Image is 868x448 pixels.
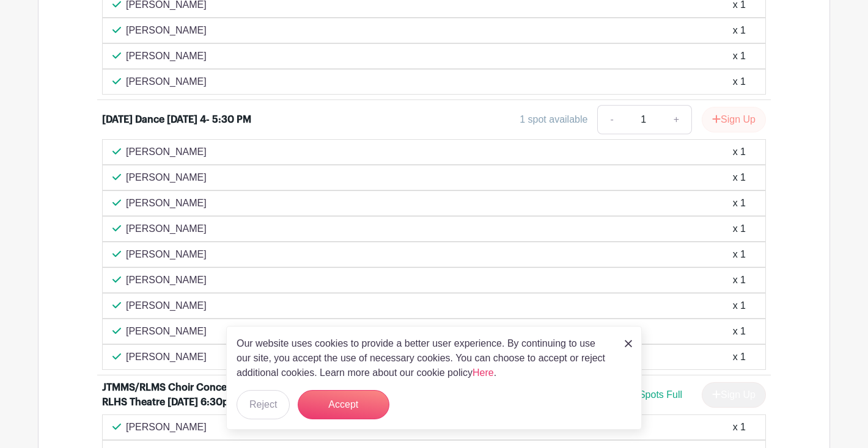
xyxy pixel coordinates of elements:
div: x 1 [733,23,746,38]
div: x 1 [733,420,746,435]
p: [PERSON_NAME] [126,74,207,89]
p: [PERSON_NAME] [126,222,207,236]
div: x 1 [733,222,746,236]
div: x 1 [733,273,746,287]
a: Here [473,367,494,378]
p: [PERSON_NAME] [126,247,207,262]
button: Reject [237,390,290,419]
p: [PERSON_NAME] [126,170,207,185]
span: Spots Full [639,389,682,400]
p: [PERSON_NAME] [126,350,207,364]
div: x 1 [733,74,746,89]
div: x 1 [733,298,746,313]
div: x 1 [733,247,746,262]
p: [PERSON_NAME] [126,145,207,159]
p: [PERSON_NAME] [126,49,207,63]
p: [PERSON_NAME] [126,420,207,435]
p: Our website uses cookies to provide a better user experience. By continuing to use our site, you ... [237,336,612,380]
div: x 1 [733,145,746,159]
p: [PERSON_NAME] [126,298,207,313]
div: x 1 [733,170,746,185]
div: x 1 [733,350,746,364]
div: [DATE] Dance [DATE] 4- 5:30 PM [102,112,251,127]
img: close_button-5f87c8562297e5c2d7936805f587ecaba9071eb48480494691a3f1689db116b3.svg [625,340,632,347]
div: x 1 [733,49,746,63]
div: 1 spot available [520,112,587,127]
button: Sign Up [702,107,766,132]
a: - [597,105,625,134]
p: [PERSON_NAME] [126,23,207,38]
p: [PERSON_NAME] [126,324,207,339]
p: [PERSON_NAME] [126,196,207,211]
div: JTMMS/RLMS Choir Concert RLHS Theatre [DATE] 6:30pm [102,380,254,410]
a: + [661,105,692,134]
p: [PERSON_NAME] [126,273,207,287]
div: x 1 [733,324,746,339]
div: x 1 [733,196,746,211]
button: Accept [298,390,389,419]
